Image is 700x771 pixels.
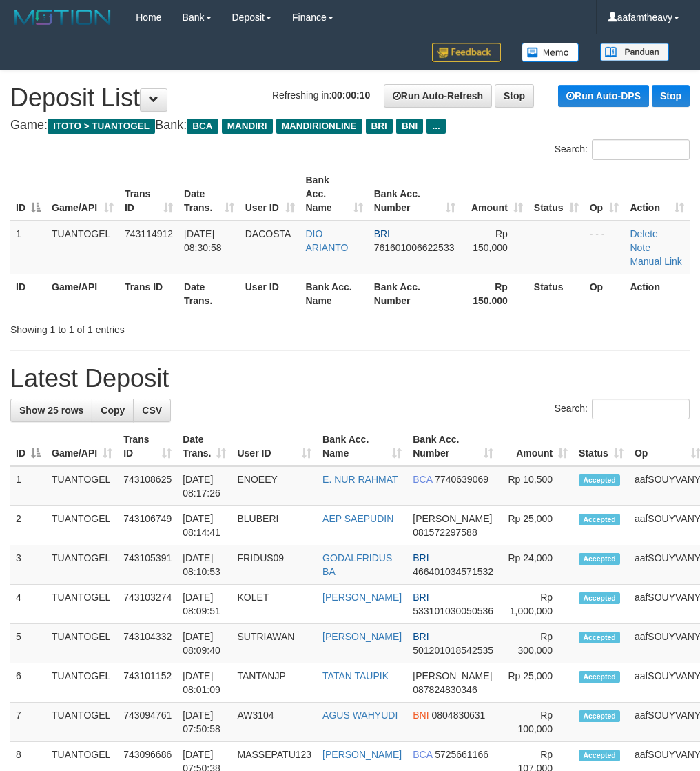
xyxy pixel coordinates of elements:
span: Copy 087824830346 to clipboard [413,684,477,695]
a: AEP SAEPUDIN [322,513,393,524]
td: ENOEEY [231,466,317,506]
th: Amount: activate to sort column ascending [461,168,528,221]
span: MANDIRI [222,119,273,134]
a: E. NUR RAHMAT [322,474,398,485]
th: ID: activate to sort column descending [10,427,46,466]
a: AGUS WAHYUDI [322,710,398,721]
td: [DATE] 08:14:41 [177,506,231,545]
span: ... [426,119,445,134]
td: [DATE] 08:01:09 [177,663,231,703]
img: panduan.png [600,43,669,61]
span: Copy 5725661166 to clipboard [435,749,488,760]
a: DIO ARIANTO [306,228,349,253]
th: Trans ID: activate to sort column ascending [118,427,177,466]
th: Date Trans.: activate to sort column ascending [177,427,231,466]
img: Feedback.jpg [432,43,501,62]
th: User ID: activate to sort column ascending [240,168,300,221]
td: Rp 25,000 [499,506,573,545]
th: Action [624,274,690,313]
th: Game/API: activate to sort column ascending [46,168,119,221]
span: BRI [413,592,429,603]
td: BLUBERI [231,506,317,545]
div: Showing 1 to 1 of 1 entries [10,317,281,337]
td: TUANTOGEL [46,663,118,703]
span: Accepted [579,671,620,683]
span: Copy 501201018542535 to clipboard [413,645,493,656]
td: 743106749 [118,506,177,545]
a: Run Auto-Refresh [384,84,492,108]
td: [DATE] 08:09:51 [177,585,231,624]
td: TUANTOGEL [46,624,118,663]
td: Rp 25,000 [499,663,573,703]
span: BNI [396,119,423,134]
span: Accepted [579,474,620,486]
th: Trans ID: activate to sort column ascending [119,168,178,221]
th: Action: activate to sort column ascending [624,168,690,221]
td: 4 [10,585,46,624]
span: BRI [366,119,393,134]
h1: Latest Deposit [10,365,690,392]
span: DACOSTA [245,228,291,239]
span: Accepted [579,632,620,643]
a: Stop [495,84,534,108]
th: Bank Acc. Number: activate to sort column ascending [407,427,499,466]
span: [DATE] 08:30:58 [184,228,222,253]
a: Note [630,242,650,253]
th: Bank Acc. Name: activate to sort column ascending [317,427,407,466]
span: Accepted [579,514,620,525]
span: Copy [101,405,125,416]
th: Game/API [46,274,119,313]
th: Date Trans.: activate to sort column ascending [178,168,240,221]
span: Show 25 rows [19,405,83,416]
label: Search: [555,399,690,419]
td: SUTRIAWAN [231,624,317,663]
span: Accepted [579,710,620,722]
td: Rp 100,000 [499,703,573,742]
a: Run Auto-DPS [558,85,649,107]
td: 743101152 [118,663,177,703]
th: Bank Acc. Number [369,274,461,313]
span: Refreshing in: [272,90,370,101]
a: Delete [630,228,657,239]
th: Date Trans. [178,274,240,313]
td: Rp 10,500 [499,466,573,506]
a: Copy [92,399,134,422]
td: KOLET [231,585,317,624]
th: Status: activate to sort column ascending [528,168,584,221]
span: BRI [374,228,390,239]
input: Search: [592,139,690,160]
td: 743103274 [118,585,177,624]
span: BRI [413,552,429,563]
span: 743114912 [125,228,173,239]
span: Accepted [579,592,620,604]
span: Accepted [579,750,620,761]
td: Rp 1,000,000 [499,585,573,624]
td: [DATE] 08:10:53 [177,545,231,585]
th: User ID: activate to sort column ascending [231,427,317,466]
td: Rp 24,000 [499,545,573,585]
th: Op [584,274,625,313]
a: CSV [133,399,171,422]
th: Rp 150.000 [461,274,528,313]
td: 743094761 [118,703,177,742]
span: Copy 7740639069 to clipboard [435,474,488,485]
input: Search: [592,399,690,419]
td: TUANTOGEL [46,506,118,545]
td: Rp 300,000 [499,624,573,663]
th: User ID [240,274,300,313]
span: Copy 761601006622533 to clipboard [374,242,455,253]
h4: Game: Bank: [10,119,690,132]
span: ITOTO > TUANTOGEL [48,119,155,134]
span: Rp 150,000 [473,228,508,253]
th: Game/API: activate to sort column ascending [46,427,118,466]
td: [DATE] 08:09:40 [177,624,231,663]
th: Status: activate to sort column ascending [573,427,629,466]
td: TANTANJP [231,663,317,703]
th: Status [528,274,584,313]
th: ID [10,274,46,313]
td: 743105391 [118,545,177,585]
span: Copy 081572297588 to clipboard [413,527,477,538]
a: [PERSON_NAME] [322,749,402,760]
td: FRIDUS09 [231,545,317,585]
td: 7 [10,703,46,742]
